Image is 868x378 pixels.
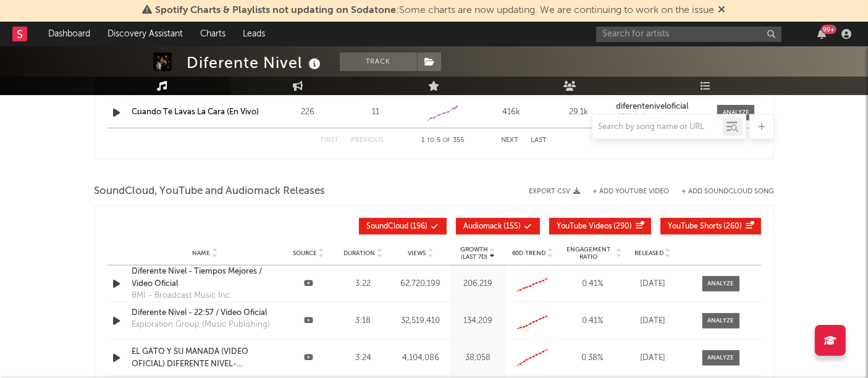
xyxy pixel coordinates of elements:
[394,278,447,290] div: 62,720,199
[821,25,836,34] div: 99 +
[339,278,388,290] div: 3:22
[187,52,324,73] div: Diferente Nivel
[718,6,726,15] span: Dismiss
[343,250,375,257] span: Duration
[409,133,477,148] div: 1 5 355
[670,188,774,195] button: + Add SoundCloud Song
[464,223,502,230] span: Audiomack
[234,22,274,46] a: Leads
[549,218,651,235] button: YouTube Videos(290)
[557,223,612,230] span: YouTube Videos
[339,352,388,364] div: 3:24
[817,29,826,39] button: 99+
[132,266,278,290] a: Diferente Nivel - Tiempos Mejores / Video Oficial
[616,103,709,111] a: diferenteniveloficial
[132,307,278,319] a: Diferente Nivel - 22:57 / Video Oficial
[394,352,447,364] div: 4,104,086
[293,250,317,257] span: Source
[529,188,581,195] button: Export CSV
[453,278,502,290] div: 206,219
[352,137,384,144] button: Previous
[634,250,664,257] span: Released
[132,108,259,116] a: Cuando Te Lavas La Cara (En Vivo)
[464,223,521,230] span: ( 155 )
[502,137,519,144] button: Next
[682,188,774,195] button: + Add SoundCloud Song
[95,184,326,199] span: SoundCloud, YouTube and Audiomack Releases
[427,138,434,143] span: to
[453,352,502,364] div: 38,058
[40,22,99,46] a: Dashboard
[596,27,782,42] input: Search for artists
[192,22,234,46] a: Charts
[339,315,388,327] div: 3:18
[668,223,743,230] span: ( 260 )
[628,278,678,290] div: [DATE]
[394,315,447,327] div: 32,519,410
[592,122,723,132] input: Search by song name or URL
[628,352,678,364] div: [DATE]
[277,106,339,119] div: 226
[132,290,232,302] div: BMI - Broadcast Music Inc.
[132,319,271,331] div: Exploration Group (Music Publishing)
[453,315,502,327] div: 134,209
[367,223,409,230] span: SoundCloud
[628,315,678,327] div: [DATE]
[345,106,407,119] div: 11
[156,6,715,15] span: : Some charts are now updating. We are continuing to work on the issue
[359,218,447,235] button: SoundCloud(196)
[99,22,192,46] a: Discovery Assistant
[443,138,450,143] span: of
[581,188,670,195] div: + Add YouTube Video
[563,352,622,364] div: 0.38 %
[557,223,633,230] span: ( 290 )
[192,250,210,257] span: Name
[480,106,542,119] div: 416k
[456,218,540,235] button: Audiomack(155)
[616,103,688,111] strong: diferenteniveloficial
[132,346,278,370] a: EL GATO Y SU MANADA (VIDEO OFICIAL) DIFERENTE NIVEL- NOVILLOS DE LA SIERRA
[593,188,670,195] button: + Add YouTube Video
[321,137,339,144] button: First
[460,253,488,261] p: (Last 7d)
[616,114,709,122] div: 434k followers
[340,52,417,71] button: Track
[563,315,622,327] div: 0.41 %
[460,246,488,253] p: Growth
[408,250,426,257] span: Views
[563,246,615,261] span: Engagement Ratio
[156,6,397,15] span: Spotify Charts & Playlists not updating on Sodatone
[367,223,428,230] span: ( 196 )
[563,278,622,290] div: 0.41 %
[548,106,610,119] div: 29.1k
[512,250,546,257] span: 60D Trend
[660,218,761,235] button: YouTube Shorts(260)
[668,223,722,230] span: YouTube Shorts
[531,137,547,144] button: Last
